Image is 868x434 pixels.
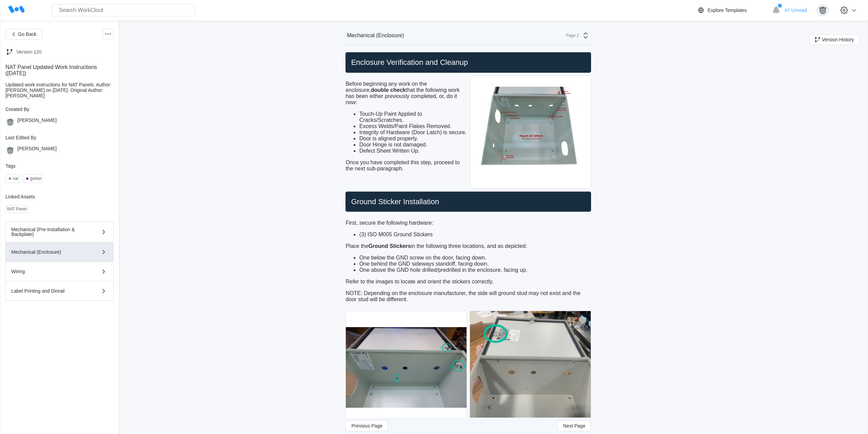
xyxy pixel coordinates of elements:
div: [PERSON_NAME] [17,146,57,155]
div: NAT Panel Updated Work Instructions ([DATE]) [5,64,114,76]
li: Door is aligned properly. [359,136,467,142]
button: Version History [809,34,860,45]
li: (3) ISO M005 Ground Stickers [359,232,591,238]
img: gorilla.png [817,4,828,16]
span: Previous Page [351,423,382,428]
p: Place the in the following three locations, and as depicted: [345,243,591,249]
strong: double check [371,87,406,93]
div: gorbel [30,176,41,181]
button: Mechanical (Pre-Installation & Backplate) [5,221,114,242]
img: IMG_2674.jpg [470,311,591,428]
h2: Enclosure Verification and Cleanup [348,58,588,67]
a: Explore Templates [697,6,769,14]
button: Mechanical (Enclosure) [5,242,114,262]
div: Page 2 [562,33,579,38]
li: Excess Welds/Paint Flakes Removed. [359,123,467,129]
img: NAT_PAINTDRIP.jpg [470,76,591,188]
div: Mechanical (Enclosure) [11,250,88,254]
strong: Ground Stickers [368,243,411,249]
span: 47 Unread [785,8,807,13]
div: Explore Templates [708,8,747,13]
div: Created By [5,107,114,112]
img: gorilla.png [5,146,15,155]
div: Linked Assets [5,194,114,199]
p: NOTE: Depending on the enclosure manufacturer, the side will ground stud may not exist and the do... [345,290,591,303]
div: Wiring [11,269,88,274]
p: Before beginning any work on the enclosure, that the following work has been either previously co... [345,81,467,106]
p: First, secure the following hardware: [345,220,591,226]
div: Last Edited By [5,135,114,140]
button: Wiring [5,262,114,281]
div: Mechanical (Enclosure) [347,32,404,39]
img: P1190013.jpg [346,311,467,424]
input: Search WorkClout [52,4,195,16]
div: NAT Panel [7,207,27,211]
li: Integrity of Hardware (Door Latch) is secure. [359,129,467,136]
button: Next Page [557,420,591,431]
div: Mechanical (Pre-Installation & Backplate) [11,227,88,237]
h2: Ground Sticker Installation [348,197,588,207]
span: Go Back [18,32,36,37]
div: nat [13,176,18,181]
button: Previous Page [345,420,388,431]
div: Label Printing and Dinrail [11,289,88,293]
li: One below the GND screw on the door, facing down. [359,255,591,261]
li: One behind the GND sideways standoff, facing down. [359,261,591,267]
p: Refer to the images to locate and orient the stickers correctly. [345,279,591,285]
div: Updated work instructions for NAT Panels. Author: [PERSON_NAME] on [DATE]. Original Author:[PERSO... [5,82,114,98]
li: Defect Sheet Written Up. [359,148,467,154]
li: Door Hinge is not damaged. [359,142,467,148]
div: Version 120 [16,49,42,55]
li: One above the GND hole drilled/predrilled in the enclosure, facing up. [359,267,591,273]
button: Label Printing and Dinrail [5,281,114,301]
li: Touch-Up Paint Applied to Cracks/Scratches. [359,111,467,123]
div: Tags [5,163,114,169]
img: gorilla.png [5,117,15,127]
button: Go Back [5,29,42,40]
span: Version History [822,37,854,42]
span: Next Page [563,423,585,428]
p: Once you have completed this step, proceed to the next sub-paragraph. [345,159,467,172]
div: [PERSON_NAME] [17,117,57,127]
